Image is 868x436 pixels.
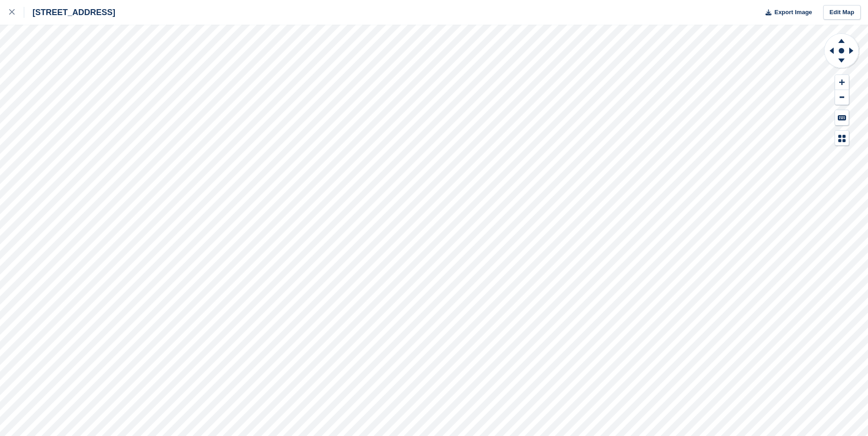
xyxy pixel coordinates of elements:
a: Edit Map [823,5,861,20]
span: Export Image [774,8,812,17]
button: Keyboard Shortcuts [835,110,849,125]
button: Zoom Out [835,90,849,105]
div: [STREET_ADDRESS] [24,7,115,18]
button: Map Legend [835,131,849,146]
button: Zoom In [835,75,849,90]
button: Export Image [760,5,812,20]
